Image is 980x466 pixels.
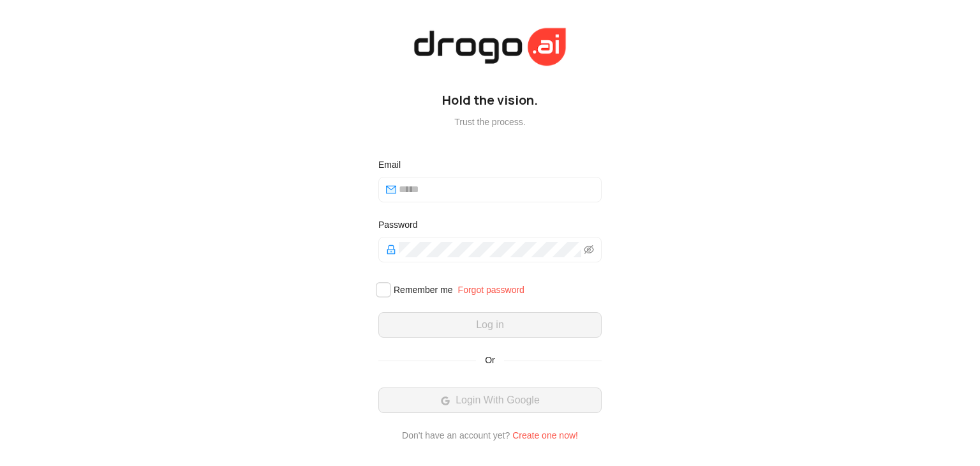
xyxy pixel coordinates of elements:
h5: Hold the vision. [378,93,602,108]
span: Or [476,353,504,367]
a: Create one now! [512,430,578,440]
p: Trust the process. [378,117,602,127]
span: Don't have an account yet? [402,430,510,440]
button: Login With Google [378,387,602,413]
a: Forgot password [458,285,524,295]
label: Email [378,158,410,172]
button: Log in [378,312,602,338]
span: eye-invisible [584,244,594,255]
span: mail [386,184,396,195]
span: Remember me [389,283,458,297]
label: Password [378,218,426,232]
img: hera logo [410,24,570,70]
span: lock [386,244,396,255]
